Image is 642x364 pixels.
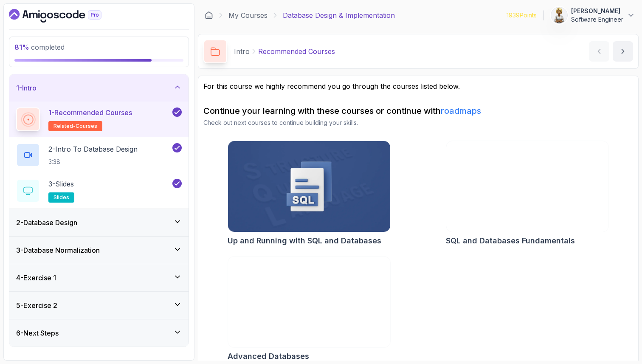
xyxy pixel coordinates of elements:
[228,256,391,362] a: Advanced Databases cardAdvanced Databases
[16,179,182,203] button: 3-Slidesslides
[9,9,121,23] a: Dashboard
[446,235,575,247] h2: SQL and Databases Fundamentals
[16,245,100,255] h3: 3 - Database Normalization
[16,83,37,93] h3: 1 - Intro
[205,11,213,20] a: Dashboard
[571,15,623,24] p: Software Engineer
[9,292,189,319] button: 5-Exercise 2
[16,328,59,338] h3: 6 - Next Steps
[14,43,65,51] span: completed
[507,11,537,20] p: 1939 Points
[441,106,481,116] a: roadmaps
[16,143,182,167] button: 2-Intro To Database Design3:38
[571,7,623,15] p: [PERSON_NAME]
[48,158,138,166] p: 3:38
[551,7,567,23] img: user profile image
[9,319,189,347] button: 6-Next Steps
[228,350,309,362] h2: Advanced Databases
[9,264,189,291] button: 4-Exercise 1
[16,273,56,283] h3: 4 - Exercise 1
[53,194,69,201] span: slides
[228,257,390,347] img: Advanced Databases card
[16,217,77,228] h3: 2 - Database Design
[9,74,189,102] button: 1-Intro
[234,46,250,56] p: Intro
[9,209,189,236] button: 2-Database Design
[258,46,335,56] p: Recommended Courses
[446,141,609,247] a: SQL and Databases Fundamentals cardSQL and Databases Fundamentals
[589,41,609,62] button: previous content
[283,10,395,20] p: Database Design & Implementation
[203,119,633,127] p: Check out next courses to continue building your skills.
[203,105,633,117] h2: Continue your learning with these courses or continue with
[228,141,390,232] img: Up and Running with SQL and Databases card
[228,235,381,247] h2: Up and Running with SQL and Databases
[16,107,182,131] button: 1-Recommended Coursesrelated-courses
[53,123,97,130] span: related-courses
[48,107,132,118] p: 1 - Recommended Courses
[613,41,633,62] button: next content
[203,81,633,91] p: For this course we highly recommend you go through the courses listed below.
[9,237,189,264] button: 3-Database Normalization
[446,141,608,232] img: SQL and Databases Fundamentals card
[48,179,74,189] p: 3 - Slides
[48,144,138,154] p: 2 - Intro To Database Design
[228,141,391,247] a: Up and Running with SQL and Databases cardUp and Running with SQL and Databases
[228,10,267,20] a: My Courses
[14,43,29,51] span: 81 %
[16,300,57,310] h3: 5 - Exercise 2
[551,7,635,24] button: user profile image[PERSON_NAME]Software Engineer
